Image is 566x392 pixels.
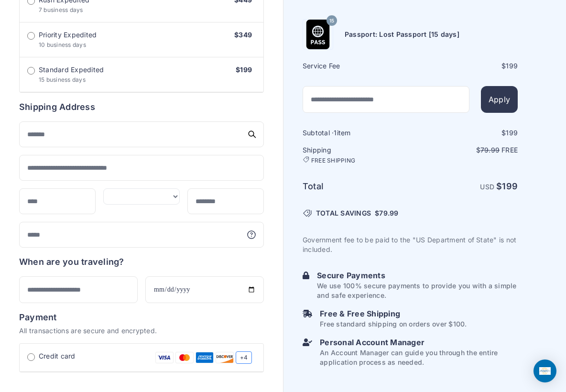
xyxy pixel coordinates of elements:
div: $ [411,61,518,71]
h6: Service Fee [303,61,409,71]
span: 15 business days [39,76,86,83]
p: Free standard shipping on orders over $100. [320,319,467,329]
span: 79.99 [480,146,500,154]
h6: Subtotal · item [303,128,409,138]
span: 1 [334,129,337,137]
h6: Passport: Lost Passport [15 days] [345,30,459,39]
h6: Personal Account Manager [320,337,518,348]
p: $ [411,145,518,155]
img: Discover [216,351,234,364]
span: 199 [506,62,518,70]
span: $199 [236,65,252,74]
img: Amex [196,351,214,364]
h6: Free & Free Shipping [320,308,467,319]
h6: Secure Payments [317,270,518,281]
span: $ [375,208,398,218]
h6: Total [303,180,409,193]
img: Visa Card [155,351,174,364]
div: $ [411,128,518,138]
img: Mastercard [175,351,194,364]
button: Apply [481,86,518,113]
h6: Shipping Address [19,100,264,114]
p: We use 100% secure payments to provide you with a simple and safe experience. [317,281,518,300]
span: 10 business days [39,41,86,48]
div: Open Intercom Messenger [533,359,556,382]
p: All transactions are secure and encrypted. [19,326,264,336]
span: TOTAL SAVINGS [316,208,371,218]
p: An Account Manager can guide you through the entire application process as needed. [320,348,518,367]
span: 79.99 [379,209,398,217]
h6: Shipping [303,145,409,164]
h6: Payment [19,311,264,324]
span: USD [480,183,494,191]
svg: More information [247,230,256,240]
strong: $ [496,181,518,191]
span: 199 [506,129,518,137]
h6: When are you traveling? [19,255,124,269]
span: Free [501,146,518,154]
span: Standard Expedited [39,65,104,75]
span: 15 [329,14,334,27]
span: FREE SHIPPING [311,157,355,164]
span: 199 [502,181,518,191]
span: +4 [236,351,252,364]
p: Government fee to be paid to the "US Department of State" is not included. [303,235,518,254]
span: Credit card [39,351,76,361]
img: Product Name [303,20,333,49]
span: $349 [234,31,252,39]
span: Priority Expedited [39,30,97,40]
span: 7 business days [39,6,83,13]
